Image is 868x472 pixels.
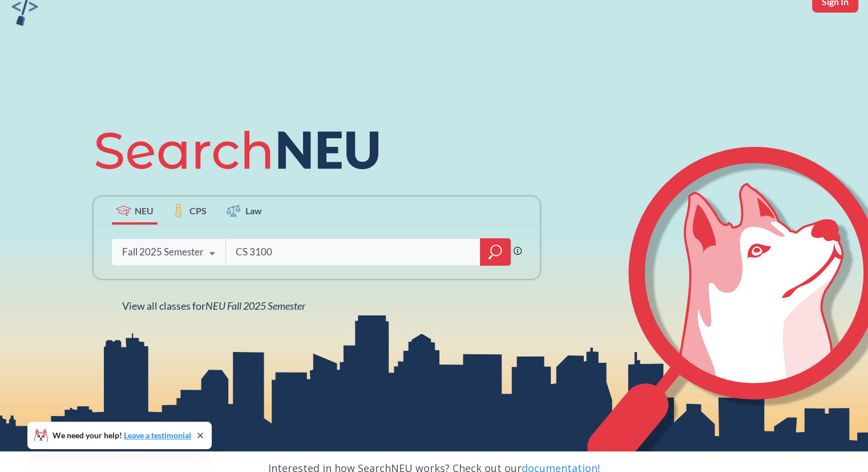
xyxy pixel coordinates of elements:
span: NEU [135,204,154,217]
input: Class, professor, course number, "phrase" [235,240,472,264]
div: magnifying glass [480,238,511,266]
svg: magnifying glass [488,244,502,260]
span: We need your help! [53,431,191,439]
span: Law [245,204,262,217]
span: CPS [189,204,207,217]
span: NEU Fall 2025 Semester [205,299,305,312]
div: Fall 2025 Semester [122,246,204,258]
span: View all classes for [122,299,305,312]
a: Leave a testimonial [124,430,191,440]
